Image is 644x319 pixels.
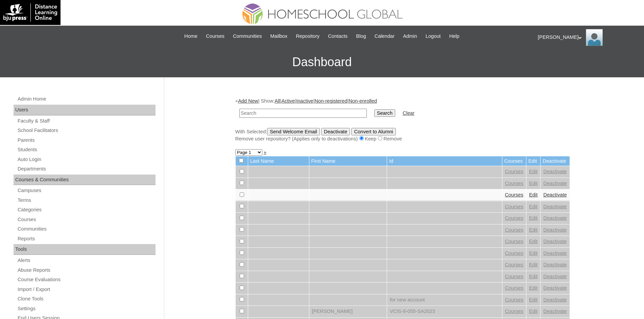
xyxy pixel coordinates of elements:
span: Repository [296,32,319,40]
a: Departments [17,165,156,173]
a: Blog [353,32,369,40]
input: Deactivate [321,128,350,135]
a: Courses [505,227,524,233]
a: Edit [529,262,538,267]
div: Tools [14,244,156,255]
a: Courses [505,204,524,209]
a: Active [281,98,295,104]
a: Admin [400,32,421,40]
a: Abuse Reports [17,266,156,274]
span: Home [184,32,197,40]
a: Courses [202,32,228,40]
a: Parents [17,136,156,144]
input: Send Welcome Email [267,128,320,135]
a: Edit [529,297,538,302]
a: Courses [17,215,156,224]
a: Deactivate [543,274,567,279]
a: Courses [505,239,524,244]
a: Clear [403,110,414,116]
a: Logout [422,32,444,40]
a: Clone Tools [17,295,156,303]
a: Edit [529,285,538,291]
a: Categories [17,206,156,214]
a: Communities [17,225,156,233]
a: Deactivate [543,239,567,244]
a: Courses [505,250,524,256]
a: Edit [529,181,538,186]
a: Edit [529,309,538,314]
a: Deactivate [543,297,567,302]
td: Edit [526,156,540,166]
div: Remove user repository? (Applies only to deactivations) Keep Remove [235,135,570,142]
a: Auto Login [17,155,156,164]
a: Students [17,145,156,154]
a: Contacts [325,32,351,40]
a: Edit [529,227,538,233]
a: All [275,98,280,104]
div: Courses & Communities [14,175,156,185]
a: Courses [505,274,524,279]
div: [PERSON_NAME] [538,29,637,46]
span: Mailbox [270,32,288,40]
a: Courses [505,169,524,174]
td: for new account [387,294,502,306]
a: Edit [529,215,538,221]
a: Deactivate [543,309,567,314]
span: Contacts [328,32,348,40]
a: Deactivate [543,285,567,291]
td: Id [387,156,502,166]
input: Search [239,109,367,118]
td: [PERSON_NAME] [309,306,387,317]
a: Courses [505,262,524,267]
input: Convert to Alumni [351,128,396,135]
a: Deactivate [543,250,567,256]
a: Campuses [17,186,156,195]
a: Courses [505,297,524,302]
a: Mailbox [267,32,291,40]
a: Deactivate [543,215,567,221]
td: VCIS-8-055-SA2023 [387,306,502,317]
a: School Facilitators [17,126,156,135]
div: Users [14,105,156,115]
a: Calendar [371,32,398,40]
a: Deactivate [543,192,567,197]
a: Home [181,32,201,40]
a: Edit [529,274,538,279]
a: Reports [17,235,156,243]
span: Help [449,32,459,40]
a: Courses [505,215,524,221]
span: Communities [233,32,262,40]
a: Course Evaluations [17,275,156,284]
a: Terms [17,196,156,205]
a: Courses [505,285,524,291]
a: Deactivate [543,181,567,186]
a: Faculty & Staff [17,117,156,125]
img: logo-white.png [3,3,57,22]
a: Alerts [17,256,156,265]
input: Search [374,109,395,117]
span: Logout [426,32,441,40]
span: Admin [403,32,417,40]
a: Deactivate [543,227,567,233]
span: Calendar [375,32,395,40]
span: Courses [206,32,224,40]
span: Blog [356,32,366,40]
a: Import / Export [17,285,156,294]
a: Deactivate [543,262,567,267]
a: Edit [529,169,538,174]
div: + | Show: | | | | [235,98,570,142]
a: Help [446,32,463,40]
a: Edit [529,192,538,197]
td: Last Name [248,156,309,166]
a: Inactive [296,98,313,104]
a: Courses [505,309,524,314]
img: Ariane Ebuen [586,29,603,46]
h3: Dashboard [3,47,641,77]
a: Deactivate [543,204,567,209]
a: Edit [529,239,538,244]
td: Deactivate [541,156,569,166]
a: Communities [230,32,265,40]
div: With Selected: [235,128,570,142]
a: Settings [17,304,156,313]
a: Courses [505,181,524,186]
